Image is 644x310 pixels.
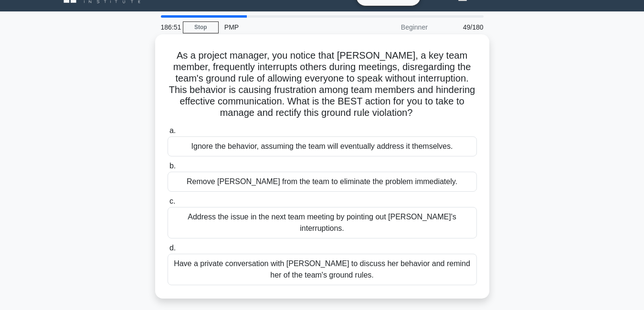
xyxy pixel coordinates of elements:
[167,50,478,119] h5: As a project manager, you notice that [PERSON_NAME], a key team member, frequently interrupts oth...
[219,18,350,37] div: PMP
[350,18,433,37] div: Beginner
[168,207,477,238] div: Address the issue in the next team meeting by pointing out [PERSON_NAME]'s interruptions.
[169,244,176,252] span: d.
[168,172,477,192] div: Remove [PERSON_NAME] from the team to eliminate the problem immediately.
[169,162,176,170] span: b.
[183,21,219,33] a: Stop
[433,18,489,37] div: 49/180
[168,136,477,156] div: Ignore the behavior, assuming the team will eventually address it themselves.
[169,126,176,134] span: a.
[155,18,183,37] div: 186:51
[168,254,477,285] div: Have a private conversation with [PERSON_NAME] to discuss her behavior and remind her of the team...
[169,197,175,205] span: c.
